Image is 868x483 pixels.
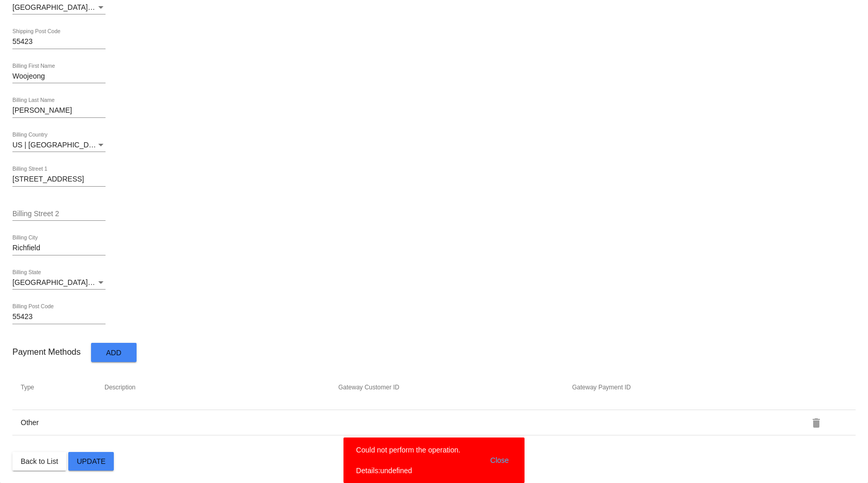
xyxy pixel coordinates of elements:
[12,38,106,46] input: Shipping Post Code
[20,383,104,391] th: Type
[12,278,134,286] span: [GEOGRAPHIC_DATA] | [US_STATE]
[12,72,106,81] input: Billing First Name
[356,445,512,476] simple-snack-bar: Could not perform the operation. Details:undefined
[12,347,81,357] h3: Payment Methods
[91,343,137,362] button: Add
[12,313,106,321] input: Billing Post Code
[77,457,106,465] span: Update
[68,452,114,471] button: Update
[12,4,106,12] mat-select: Shipping State
[810,417,822,429] mat-icon: delete
[12,279,106,287] mat-select: Billing State
[12,175,106,184] input: Billing Street 1
[487,445,512,476] button: Close
[12,244,106,252] input: Billing City
[572,383,805,391] th: Gateway Payment ID
[21,457,58,465] span: Back to List
[12,3,134,11] span: [GEOGRAPHIC_DATA] | [US_STATE]
[12,141,104,149] span: US | [GEOGRAPHIC_DATA]
[20,418,104,427] td: Other
[338,383,572,391] th: Gateway Customer ID
[104,383,338,391] th: Description
[12,210,106,218] input: Billing Street 2
[12,452,66,471] button: Back to List
[106,349,122,357] span: Add
[12,141,106,149] mat-select: Billing Country
[12,107,106,115] input: Billing Last Name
